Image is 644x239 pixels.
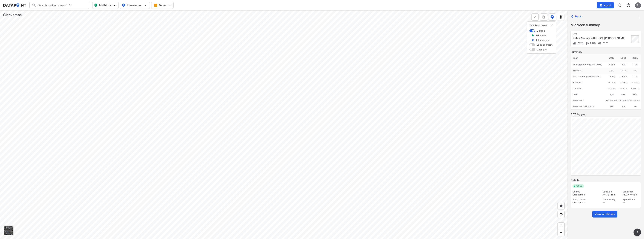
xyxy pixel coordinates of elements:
[636,230,639,235] span: ?
[559,224,563,228] img: ZvzfEJKXnyWIrJytrsY285QMwk63cM6Drc+sIAAAAASUVORK5CYII=
[618,98,629,104] div: 03:45 PM
[571,86,606,92] div: D factor
[571,50,641,54] label: Summary
[571,178,641,182] label: Details
[537,29,545,32] label: Default
[618,80,629,86] div: 14.13%
[571,92,606,98] div: LOS
[603,190,619,193] div: Latitude
[558,222,565,229] div: Zoom in
[94,3,116,7] span: Midblock
[572,15,582,18] span: Back
[618,54,629,62] div: 2021
[629,68,641,74] div: 8 %
[618,3,622,7] img: 8A77J+mXikMhHQAAAAASUVORK5CYII=
[618,62,629,68] div: 1,507
[571,74,606,80] div: ADT annual growth rate %
[531,38,534,42] img: marker_Intersection.6861001b.svg
[571,80,606,86] div: K factor
[92,2,119,9] button: Midblock
[636,14,642,20] button: more
[606,86,618,92] div: 79.94%
[623,201,639,204] div: --
[623,198,639,201] div: Speed limit
[3,12,22,18] div: Clackamas
[606,74,618,80] div: 14.2 %
[572,193,599,196] div: Clackamas
[122,3,147,7] span: Intersection
[551,15,554,19] img: data-point-layers.37681fc9.svg
[3,3,26,7] img: dataPointLogo.9353c09d.svg
[94,3,98,7] img: map_pin_mid.602f9df1.svg
[113,3,116,7] img: 5YPKRKmlfpI5mqlR8AD95paCi+0kK1fRFDJSaMmawlwaeJcJwk9O2fotCW5ve9gAAAAASUVORK5CYII=
[558,229,565,236] div: Zoom out
[603,193,619,196] div: 45.337483
[537,43,553,46] label: Lane geometry
[629,92,641,98] div: N/A
[600,4,603,7] img: file_add.62c1e8a2.svg
[531,34,534,37] img: marker_Midblock.5ba75e30.svg
[603,201,619,204] div: --
[629,86,641,92] div: 87.94%
[572,190,599,193] div: County
[549,13,556,21] button: DataPoint layers
[550,24,553,27] img: close-external-leyer.3061a1c7.svg
[623,193,639,196] div: -122.674683
[573,33,630,36] div: 477
[599,3,612,7] span: Import
[618,104,629,110] div: NB
[606,68,618,74] div: 7.5 %
[629,74,641,80] div: 21 %
[571,104,606,110] div: Peak hour direction
[154,3,171,7] span: Dates
[606,98,618,104] div: 04:00 PM
[574,184,584,188] span: Active
[626,3,631,7] img: cids17cp3yIFEOpj3V8A9qJSH103uA521RftCD4eeui4ksIb+krbm5XvIjxD52OS6NWLn9gAAAAAElFTkSuQmCC
[603,198,619,201] div: Community
[537,48,547,51] label: Capacity
[629,104,641,110] div: NB
[573,41,577,45] img: Volume count
[151,2,174,9] button: Dates
[571,112,641,116] label: ADT by year
[144,3,148,7] img: 5YPKRKmlfpI5mqlR8AD95paCi+0kK1fRFDJSaMmawlwaeJcJwk9O2fotCW5ve9gAAAAASUVORK5CYII=
[168,3,172,7] img: 5YPKRKmlfpI5mqlR8AD95paCi+0kK1fRFDJSaMmawlwaeJcJwk9O2fotCW5ve9gAAAAASUVORK5CYII=
[550,24,553,27] button: delete
[597,2,614,8] button: Import
[606,62,618,68] div: 2,333
[571,22,641,28] label: Midblock summary
[618,74,629,80] div: -13.6 %
[629,54,641,62] div: 2025
[529,24,553,27] p: DataPoint layers
[629,80,641,86] div: 18.49%
[571,68,606,74] div: Truck %
[571,62,606,68] div: Average daily traffic (ADT)
[577,42,583,44] span: 2025
[634,229,641,236] button: more
[623,190,639,193] div: Longitude
[606,104,618,110] div: NB
[536,34,546,37] label: Midblock
[557,13,564,21] button: External layers
[606,54,618,62] div: 2018
[154,3,157,7] img: calendar-gold.39a51dde.svg
[3,226,13,236] div: Toggle basemap
[559,204,563,208] img: +XpAUvaXAN7GudzAAAAAElFTkSuQmCC
[36,2,87,8] input: Search
[558,211,565,218] div: View my location
[536,38,549,42] label: Intersection
[571,54,606,62] div: Year
[540,13,547,21] button: more
[602,42,608,44] span: 2025
[572,201,599,204] div: Clackamas
[589,42,596,44] span: 2025
[618,92,629,98] div: N/A
[559,231,563,234] img: MAAAAAElFTkSuQmCC
[597,3,616,7] a: Import
[629,62,641,68] div: 3,229
[533,15,537,19] img: +Dz8AAAAASUVORK5CYII=
[618,68,629,74] div: 13.7 %
[606,92,618,98] div: N/A
[531,13,539,21] div: Polygon tool
[121,3,126,7] img: map_pin_int.54838e6b.svg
